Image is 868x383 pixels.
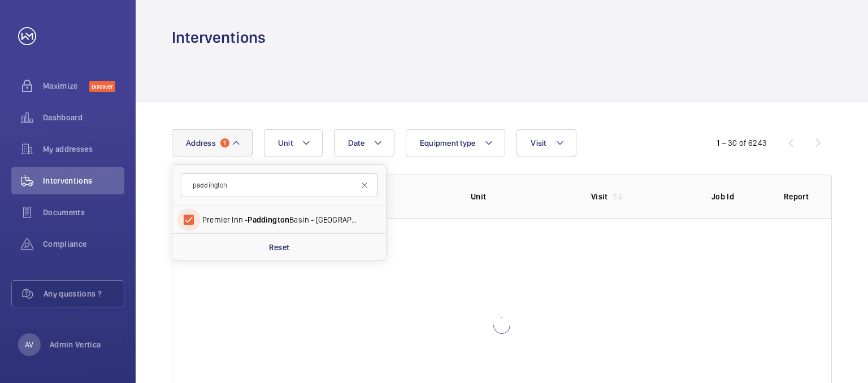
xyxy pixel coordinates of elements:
[43,207,124,218] span: Documents
[471,191,573,202] p: Unit
[89,81,115,92] span: Discover
[269,242,290,253] p: Reset
[517,129,576,156] button: Visit
[43,80,89,92] span: Maximize
[531,138,546,147] span: Visit
[186,138,216,147] span: Address
[334,129,394,156] button: Date
[784,191,809,202] p: Report
[181,173,377,197] input: Search by address
[172,27,266,48] h1: Interventions
[43,143,124,155] span: My addresses
[348,138,364,147] span: Date
[406,129,506,156] button: Equipment type
[172,129,253,156] button: Address1
[717,137,767,149] div: 1 – 30 of 6243
[248,215,289,224] span: Paddington
[202,214,358,225] span: Premier Inn - Basin - [GEOGRAPHIC_DATA], [STREET_ADDRESS]
[43,112,124,123] span: Dashboard
[220,138,229,147] span: 1
[264,129,323,156] button: Unit
[50,339,101,350] p: Admin Vertica
[25,339,33,350] p: AV
[278,138,293,147] span: Unit
[43,175,124,186] span: Interventions
[591,191,608,202] p: Visit
[711,191,766,202] p: Job Id
[350,191,453,202] p: Address
[43,238,124,250] span: Compliance
[420,138,476,147] span: Equipment type
[44,288,124,299] span: Any questions ?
